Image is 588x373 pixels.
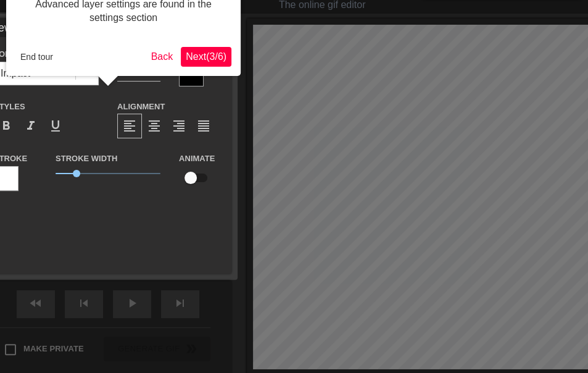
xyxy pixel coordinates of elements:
[173,296,188,311] span: skip_next
[117,101,165,113] label: Alignment
[186,51,226,62] span: Next ( 3 / 6 )
[172,119,186,133] span: format_align_right
[48,119,63,133] span: format_underline
[196,119,211,133] span: format_align_justify
[23,119,38,133] span: format_italic
[1,66,30,81] div: Impact
[125,296,139,311] span: play_arrow
[77,296,91,311] span: skip_previous
[15,48,58,66] button: End tour
[122,119,137,133] span: format_align_left
[146,47,178,67] button: Back
[181,47,231,67] button: Next
[23,343,84,355] span: Make Private
[179,153,215,165] label: Animate
[147,119,162,133] span: format_align_center
[56,153,117,165] label: Stroke Width
[28,296,43,311] span: fast_rewind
